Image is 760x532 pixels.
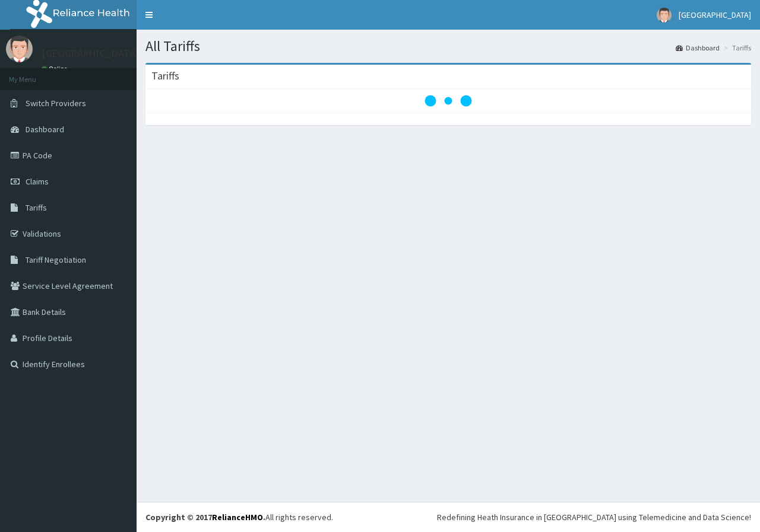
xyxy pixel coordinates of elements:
span: Tariffs [26,202,47,213]
span: Tariff Negotiation [26,254,86,265]
img: User Image [6,36,33,62]
footer: All rights reserved. [137,502,760,532]
div: Redefining Heath Insurance in [GEOGRAPHIC_DATA] using Telemedicine and Data Science! [437,511,751,523]
h1: All Tariffs [145,39,751,54]
p: [GEOGRAPHIC_DATA] [42,48,140,59]
li: Tariffs [721,43,751,53]
span: Dashboard [26,124,64,135]
h3: Tariffs [151,71,179,81]
img: User Image [657,8,672,23]
strong: Copyright © 2017 . [145,512,265,523]
a: Dashboard [676,43,720,53]
span: Claims [26,176,49,187]
span: Switch Providers [26,98,86,109]
svg: audio-loading [425,77,472,125]
a: Online [42,65,70,73]
a: RelianceHMO [212,512,263,523]
span: [GEOGRAPHIC_DATA] [679,9,751,20]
